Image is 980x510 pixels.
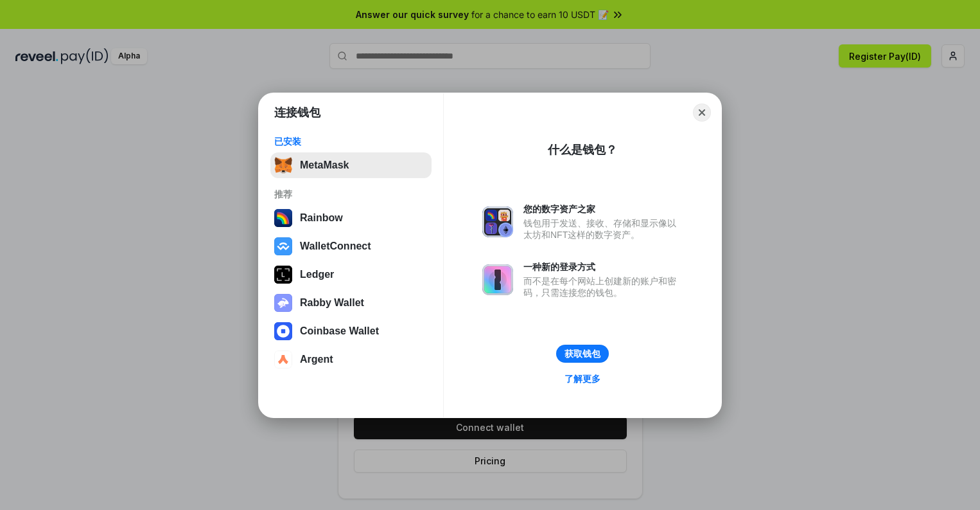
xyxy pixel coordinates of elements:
div: 获取钱包 [564,348,600,360]
button: Ledger [270,262,432,287]
div: Ledger [300,269,334,280]
div: 而不是在每个网站上创建新的账户和密码，只需连接您的钱包。 [523,275,683,298]
div: 钱包用于发送、接收、存储和显示像以太坊和NFT这样的数字资产。 [523,217,683,241]
img: svg+xml,%3Csvg%20width%3D%22120%22%20height%3D%22120%22%20viewBox%3D%220%200%20120%20120%22%20fil... [274,209,292,227]
img: svg+xml,%3Csvg%20xmlns%3D%22http%3A%2F%2Fwww.w3.org%2F2000%2Fsvg%22%20fill%3D%22none%22%20viewBox... [482,264,513,295]
button: WalletConnect [270,233,432,259]
div: 一种新的登录方式 [523,261,683,273]
img: svg+xml,%3Csvg%20xmlns%3D%22http%3A%2F%2Fwww.w3.org%2F2000%2Fsvg%22%20width%3D%2228%22%20height%3... [274,266,292,284]
div: MetaMask [300,159,349,171]
div: Rabby Wallet [300,297,364,309]
img: svg+xml,%3Csvg%20xmlns%3D%22http%3A%2F%2Fwww.w3.org%2F2000%2Fsvg%22%20fill%3D%22none%22%20viewBox... [274,294,292,312]
img: svg+xml,%3Csvg%20xmlns%3D%22http%3A%2F%2Fwww.w3.org%2F2000%2Fsvg%22%20fill%3D%22none%22%20viewBox... [482,206,513,237]
h1: 连接钱包 [274,105,320,120]
div: Coinbase Wallet [300,325,379,337]
img: svg+xml,%3Csvg%20fill%3D%22none%22%20height%3D%2233%22%20viewBox%3D%220%200%2035%2033%22%20width%... [274,156,292,174]
button: MetaMask [270,152,432,178]
div: 已安装 [274,136,428,147]
div: 您的数字资产之家 [523,203,683,215]
div: Argent [300,354,333,365]
img: svg+xml,%3Csvg%20width%3D%2228%22%20height%3D%2228%22%20viewBox%3D%220%200%2028%2028%22%20fill%3D... [274,322,292,340]
img: svg+xml,%3Csvg%20width%3D%2228%22%20height%3D%2228%22%20viewBox%3D%220%200%2028%2028%22%20fill%3D... [274,237,292,255]
a: 了解更多 [557,370,608,387]
div: 推荐 [274,188,428,200]
button: Coinbase Wallet [270,318,432,344]
div: WalletConnect [300,241,371,252]
button: Close [693,104,711,122]
button: 获取钱包 [556,345,609,363]
div: 了解更多 [564,373,600,385]
div: 什么是钱包？ [548,142,617,158]
button: Argent [270,347,432,372]
button: Rabby Wallet [270,290,432,316]
div: Rainbow [300,212,343,224]
img: svg+xml,%3Csvg%20width%3D%2228%22%20height%3D%2228%22%20viewBox%3D%220%200%2028%2028%22%20fill%3D... [274,351,292,369]
button: Rainbow [270,205,432,231]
